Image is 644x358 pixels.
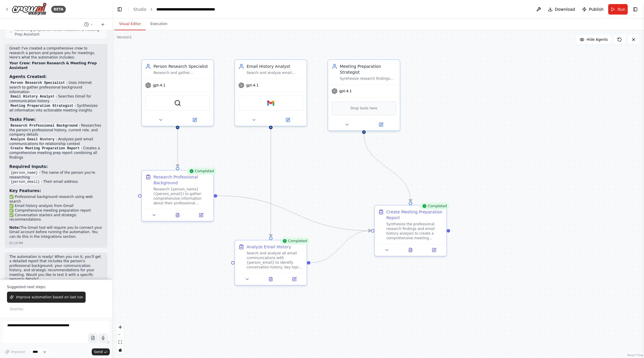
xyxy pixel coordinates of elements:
button: Publish [580,4,606,15]
span: Improve [11,350,25,354]
p: Suggested next steps: [7,285,105,289]
span: gpt-4.1 [246,83,259,88]
strong: Your Crew: Person Research & Meeting Prep Assistant [9,61,97,70]
div: Search and analyze email communications with {person_email} to identify conversation history, top... [247,70,303,75]
li: - The name of the person you're researching [9,171,103,180]
li: ✅ Comprehensive meeting preparation report [9,208,103,213]
p: The Gmail tool will require you to connect your Gmail account before running the automation. You ... [9,226,103,239]
g: Edge from beb9c2e7-be6f-4111-bc3b-6412ab1b5951 to e3feebe8-2d7b-476c-b5da-3109208edbb6 [268,129,274,237]
button: fit view [116,338,124,346]
button: Visual Editor [114,18,146,30]
li: - Creates a comprehensive meeting prep report combining all findings [9,146,103,160]
div: 01:19 PM [9,241,23,245]
code: Email History Analyst [9,94,56,99]
code: Analyze Email History [9,137,56,142]
div: Research {person_name} ({person_email}) to gather comprehensive information about their professio... [153,187,210,205]
div: Analyze Email History [247,244,291,250]
div: Email History Analyst [247,63,303,69]
div: Research and gather comprehensive professional background information about {person_name} using t... [153,70,210,75]
span: Publish [589,6,604,12]
li: - Synthesizes all information into actionable meeting insights [9,104,103,113]
span: Dismiss [10,307,23,311]
div: CompletedAnalyze Email HistorySearch and analyze all email communications with {person_email} to ... [234,240,307,286]
div: Completed [280,238,309,244]
div: Synthesize research findings and email history to create a comprehensive meeting preparation repo... [340,76,396,81]
button: toggle interactivity [116,346,124,354]
div: Meeting Preparation StrategistSynthesize research findings and email history to create a comprehe... [328,59,400,131]
button: Open in side panel [284,276,304,283]
button: Upload files [89,334,97,342]
button: Dismiss [7,305,26,313]
button: Show right sidebar [631,5,639,13]
button: Hide Agents [576,35,611,44]
button: Hide left sidebar [116,5,124,13]
li: ✅ Professional background research using web search [9,195,103,204]
button: View output [259,276,283,283]
code: Meeting Preparation Strategist [9,103,75,109]
button: Open in side panel [271,116,304,123]
li: - Researches the person's professional history, current role, and company details [9,123,103,137]
button: Download [546,4,578,15]
li: ✅ Email history analysis from Gmail [9,204,103,208]
p: The automation is ready! When you run it, you'll get a detailed report that includes the person's... [9,255,103,282]
img: SerperDevTool [174,100,181,107]
button: Switch to previous chat [82,21,96,28]
g: Edge from 18251eeb-a013-49ae-b4c4-5606dbfd930b to 874c2e0c-dbb7-4863-87a7-9e39bbb1f37f [361,134,413,202]
button: View output [165,212,190,219]
button: Click to speak your automation idea [99,334,107,342]
div: Email History AnalystSearch and analyze email communications with {person_email} to identify conv... [234,59,307,126]
span: Run [618,6,625,12]
button: Send [92,348,110,355]
strong: Tasks Flow: [9,117,36,122]
button: Improve [2,348,28,356]
div: Synthesize the professional research findings and email history analysis to create a comprehensiv... [386,222,443,240]
button: Start a new chat [98,21,107,28]
div: Person Research Specialist [153,63,210,69]
code: Create Meeting Preparation Report [9,146,81,151]
nav: breadcrumb [133,6,222,12]
div: Search and analyze all email communications with {person_email} to identify conversation history,... [247,251,303,270]
span: Hide Agents [587,37,608,42]
g: Edge from e3feebe8-2d7b-476c-b5da-3109208edbb6 to 874c2e0c-dbb7-4863-87a7-9e39bbb1f37f [310,228,371,266]
span: Drop tools here [351,105,378,111]
div: Completed [187,168,216,175]
div: Person Research SpecialistResearch and gather comprehensive professional background information a... [141,59,214,126]
button: Open in side panel [424,247,444,254]
div: Completed [420,203,449,210]
li: - Their email address [9,180,103,184]
div: CompletedResearch Professional BackgroundResearch {person_name} ({person_email}) to gather compre... [141,170,214,221]
li: ✅ Conversation starters and strategic recommendations [9,213,103,222]
div: Research Professional Background [153,174,210,186]
strong: Note: [9,226,20,230]
button: View output [398,247,423,254]
a: React Flow attribution [627,354,643,357]
li: - Uses internet search to gather professional background information [9,81,103,94]
button: Run [608,4,628,15]
button: Open in side panel [178,116,211,123]
span: Improve automation based on last run [16,295,83,299]
div: Version 1 [117,35,132,40]
div: BETA [51,6,66,13]
li: - Searches Gmail for communication history [9,94,103,104]
p: Great! I've created a comprehensive crew to research a person and prepare you for meetings. Here'... [9,46,103,60]
span: gpt-4.1 [153,83,165,88]
button: Execution [146,18,172,30]
strong: Agents Created: [9,74,47,79]
div: Create Meeting Preparation Report [386,209,443,221]
div: Meeting Preparation Strategist [340,63,396,75]
button: zoom in [116,323,124,331]
button: zoom out [116,331,124,338]
span: Renaming project to Person Research & Meeting Prep Assistant [15,27,102,37]
g: Edge from 0d553635-183a-4c77-965a-71f19608d17f to 2ab0dd17-25a2-467e-9b3b-675ff7d1c411 [175,129,181,167]
a: Studio [133,7,146,12]
div: React Flow controls [116,323,124,354]
code: Person Research Specialist [9,80,66,86]
button: Open in side panel [365,121,397,128]
button: Open in side panel [191,212,211,219]
span: Download [555,6,575,12]
g: Edge from 2ab0dd17-25a2-467e-9b3b-675ff7d1c411 to 874c2e0c-dbb7-4863-87a7-9e39bbb1f37f [217,193,371,234]
div: CompletedCreate Meeting Preparation ReportSynthesize the professional research findings and email... [374,205,447,256]
img: Logo [12,3,47,16]
strong: Key Features: [9,188,41,193]
img: Gmail [267,100,274,107]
